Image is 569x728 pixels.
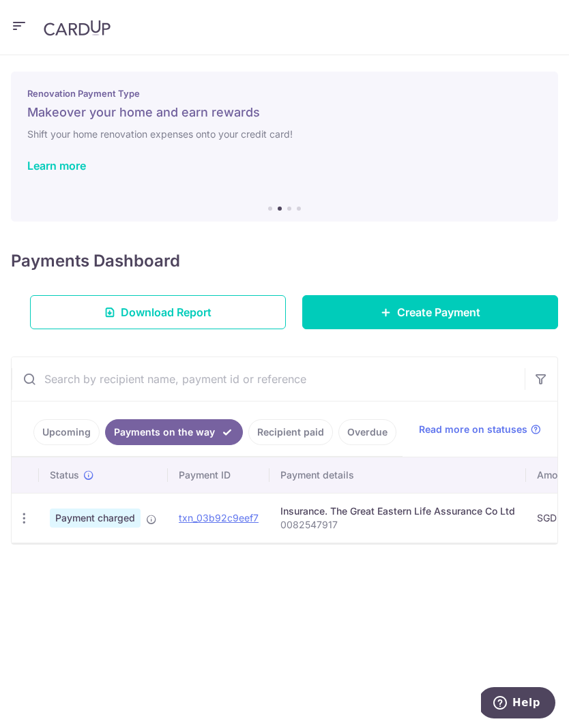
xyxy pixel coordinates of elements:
a: Learn more [27,159,86,172]
a: Payments on the way [105,419,243,445]
span: Create Payment [397,304,480,320]
img: CardUp [44,20,111,36]
span: Payment charged [50,509,141,528]
h6: Shift your home renovation expenses onto your credit card! [27,126,542,142]
a: Recipient paid [248,419,333,445]
input: Search by recipient name, payment id or reference [12,357,525,401]
p: 0082547917 [280,518,515,532]
a: Overdue [338,419,396,445]
span: Status [50,468,79,482]
a: txn_03b92c9eef7 [179,512,259,524]
a: Download Report [30,295,286,329]
iframe: Opens a widget where you can find more information [481,687,555,721]
a: Upcoming [33,419,100,445]
th: Payment details [269,457,526,493]
h5: Makeover your home and earn rewards [27,104,542,121]
span: Download Report [121,304,211,320]
h4: Payments Dashboard [11,249,180,273]
a: Read more on statuses [419,423,541,436]
p: Renovation Payment Type [27,88,542,99]
div: Insurance. The Great Eastern Life Assurance Co Ltd [280,504,515,518]
span: Read more on statuses [419,423,527,436]
a: Create Payment [302,295,558,329]
th: Payment ID [168,457,269,493]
